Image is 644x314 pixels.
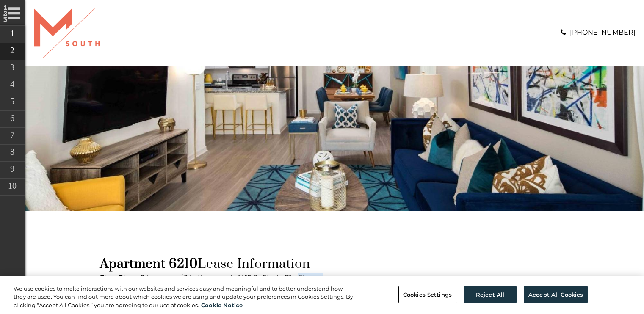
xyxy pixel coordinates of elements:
a: Change [298,273,323,281]
a: Logo [34,28,100,36]
span: Sq.Ft. [253,273,271,281]
span: B1 [285,273,291,281]
button: Reject All [464,286,517,303]
a: [PHONE_NUMBER] [570,28,636,36]
span: 2 bedrooms / 2 bathrooms [141,273,224,281]
a: More information about your privacy [201,302,243,308]
h1: Lease Information [100,256,570,272]
span: Floor Plan: [100,273,135,281]
img: A graphic with a red M and the word SOUTH. [34,8,100,58]
button: Accept All Cookies [524,286,588,303]
div: We use cookies to make interactions with our websites and services easy and meaningful and to bet... [14,285,354,310]
span: Apartment 6210 [100,256,198,272]
span: 1,162 [238,273,252,281]
button: Cookies Settings [398,286,456,303]
div: banner [25,66,644,211]
img: A living room with a blue couch and a television on the wall. [25,66,644,211]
